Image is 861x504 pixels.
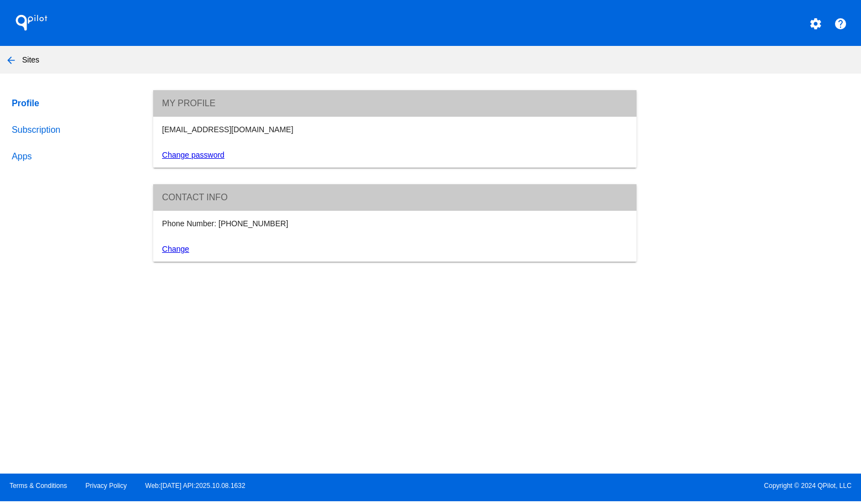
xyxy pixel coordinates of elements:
mat-icon: arrow_back [4,54,18,67]
span: Contact info [162,193,228,202]
a: Privacy Policy [86,482,127,490]
a: Profile [9,90,134,117]
span: My Profile [162,98,216,108]
div: Phone Number: [PHONE_NUMBER] [156,219,634,228]
span: Copyright © 2024 QPilot, LLC [440,482,852,490]
mat-icon: settings [809,17,822,30]
mat-icon: help [834,17,847,30]
a: Apps [9,143,134,170]
a: Subscription [9,117,134,143]
div: [EMAIL_ADDRESS][DOMAIN_NAME] [156,125,634,134]
a: Change password [162,150,225,159]
h1: QPilot [9,12,54,34]
a: Web:[DATE] API:2025.10.08.1632 [145,482,246,490]
a: Change [162,245,189,253]
a: Terms & Conditions [9,482,67,490]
